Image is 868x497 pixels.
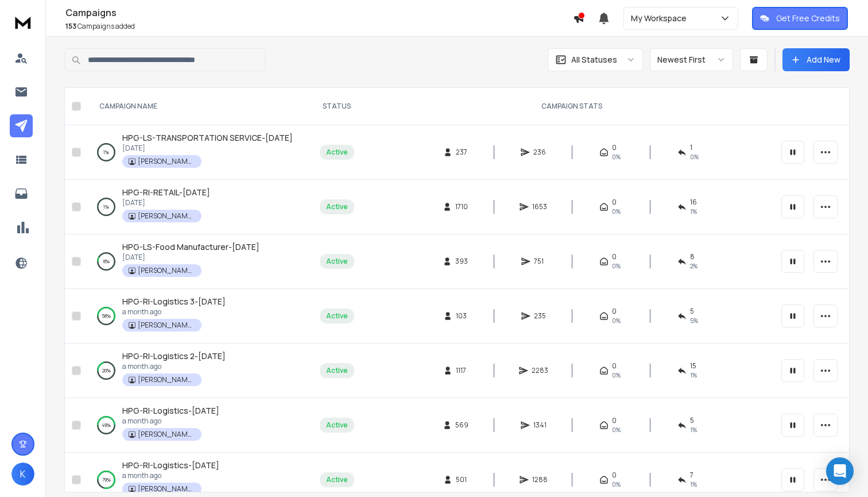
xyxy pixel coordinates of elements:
[612,471,617,480] span: 0
[571,54,617,66] p: All Statuses
[612,261,621,271] span: 0%
[122,405,219,416] span: HPG-RI-Logistics-[DATE]
[326,421,348,430] div: Active
[122,296,226,307] a: HPG-RI-Logistics 3-[DATE]
[102,419,111,431] p: 49 %
[86,289,304,344] td: 58%HPG-RI-Logistics 3-[DATE]a month ago[PERSON_NAME] Property Group
[102,474,111,486] p: 79 %
[690,371,697,380] span: 1 %
[456,475,467,484] span: 501
[690,361,696,371] span: 15
[65,21,76,31] span: 153
[612,252,617,261] span: 0
[612,316,621,325] span: 0%
[122,132,293,143] span: HPG-LS-TRANSPORTATION SERVICE-[DATE]
[122,198,210,207] p: [DATE]
[122,417,219,426] p: a month ago
[369,88,774,125] th: CAMPAIGN STATS
[138,266,195,275] p: [PERSON_NAME] Property Group
[122,460,219,471] a: HPG-RI-Logistics-[DATE]
[456,148,467,157] span: 237
[533,421,547,430] span: 1341
[122,241,259,253] a: HPG-LS-Food Manufacturer-[DATE]
[86,180,304,234] td: 1%HPG-RI-RETAIL-[DATE][DATE][PERSON_NAME] Property Group
[304,88,369,125] th: STATUS
[122,350,226,362] a: HPG-RI-Logistics 2-[DATE]
[690,252,695,261] span: 8
[612,152,621,161] span: 0%
[122,362,226,371] p: a month ago
[534,257,545,266] span: 751
[455,421,468,430] span: 569
[326,202,348,211] div: Active
[122,187,210,198] a: HPG-RI-RETAIL-[DATE]
[631,13,691,24] p: My Workspace
[326,311,348,321] div: Active
[122,253,259,262] p: [DATE]
[612,207,621,216] span: 0%
[138,484,195,494] p: [PERSON_NAME] Property Group
[86,234,304,289] td: 8%HPG-LS-Food Manufacturer-[DATE][DATE][PERSON_NAME] Property Group
[326,366,348,375] div: Active
[612,361,617,371] span: 0
[456,366,467,375] span: 1117
[690,198,697,207] span: 16
[326,257,348,266] div: Active
[65,22,573,31] p: Campaigns added
[690,152,699,161] span: 0 %
[690,471,693,480] span: 7
[612,480,621,489] span: 0%
[690,480,697,489] span: 1 %
[103,147,109,158] p: 1 %
[532,366,548,375] span: 2283
[86,344,304,398] td: 20%HPG-RI-Logistics 2-[DATE]a month ago[PERSON_NAME] Property Group
[86,88,304,125] th: CAMPAIGN NAME
[612,198,617,207] span: 0
[326,148,348,157] div: Active
[122,405,219,417] a: HPG-RI-Logistics-[DATE]
[122,471,219,480] p: a month ago
[122,241,259,252] span: HPG-LS-Food Manufacturer-[DATE]
[103,256,110,267] p: 8 %
[532,202,547,211] span: 1653
[690,143,692,152] span: 1
[103,201,109,213] p: 1 %
[122,350,226,361] span: HPG-RI-Logistics 2-[DATE]
[534,311,546,321] span: 235
[455,257,468,266] span: 393
[138,321,195,330] p: [PERSON_NAME] Property Group
[102,365,111,376] p: 20 %
[122,132,293,144] a: HPG-LS-TRANSPORTATION SERVICE-[DATE]
[690,316,698,325] span: 5 %
[533,148,546,157] span: 236
[122,307,226,317] p: a month ago
[532,475,548,484] span: 1288
[455,202,468,211] span: 1710
[138,157,195,166] p: [PERSON_NAME] Property Group
[650,48,733,71] button: Newest First
[102,310,111,322] p: 58 %
[776,13,840,24] p: Get Free Credits
[86,398,304,453] td: 49%HPG-RI-Logistics-[DATE]a month ago[PERSON_NAME] Property Group
[456,311,467,321] span: 103
[690,261,697,271] span: 2 %
[752,7,848,30] button: Get Free Credits
[690,207,697,216] span: 1 %
[11,463,34,486] button: K
[612,307,617,316] span: 0
[612,143,617,152] span: 0
[612,371,621,380] span: 0%
[86,125,304,180] td: 1%HPG-LS-TRANSPORTATION SERVICE-[DATE][DATE][PERSON_NAME] Property Group
[612,416,617,425] span: 0
[122,144,293,153] p: [DATE]
[690,416,694,425] span: 5
[612,425,621,434] span: 0%
[138,430,195,439] p: [PERSON_NAME] Property Group
[138,375,195,384] p: [PERSON_NAME] Property Group
[782,48,850,71] button: Add New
